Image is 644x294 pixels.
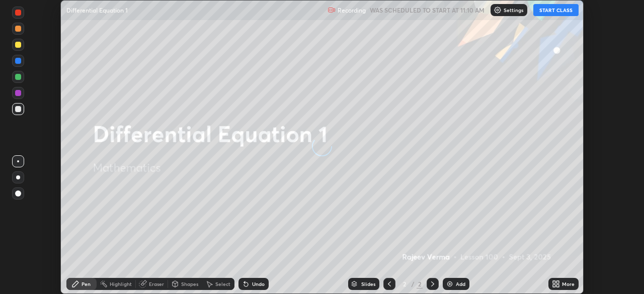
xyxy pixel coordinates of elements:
div: Shapes [181,281,198,286]
div: Slides [361,281,375,286]
div: 2 [399,281,410,287]
img: class-settings-icons [494,6,502,14]
img: recording.375f2c34.svg [328,6,336,14]
h5: WAS SCHEDULED TO START AT 11:10 AM [370,6,485,15]
div: More [562,281,575,286]
div: / [412,281,415,287]
p: Recording [338,7,366,14]
div: Undo [252,281,265,286]
p: Differential Equation 1 [66,6,128,14]
div: Eraser [149,281,164,286]
div: Add [456,281,465,286]
div: Pen [82,281,91,286]
div: Highlight [110,281,132,286]
img: add-slide-button [446,280,454,288]
p: Settings [504,8,523,13]
button: START CLASS [533,4,579,16]
div: 2 [417,279,423,288]
div: Select [215,281,230,286]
